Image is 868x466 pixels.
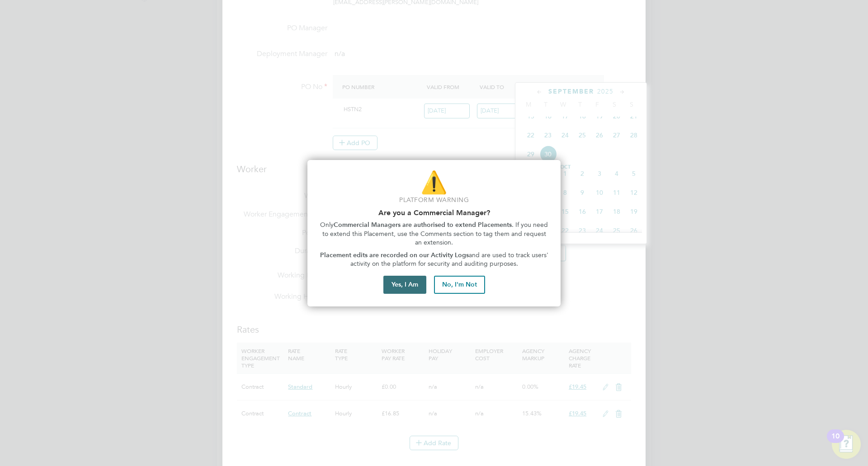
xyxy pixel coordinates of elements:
[350,251,550,268] span: and are used to track users' activity on the platform for security and auditing purposes.
[320,251,469,259] strong: Placement edits are recorded on our Activity Logs
[334,221,512,229] strong: Commercial Managers are authorised to extend Placements
[318,196,550,205] p: Platform Warning
[322,221,550,246] span: . If you need to extend this Placement, use the Comments section to tag them and request an exten...
[383,276,426,294] button: Yes, I Am
[307,160,561,306] div: Are you part of the Commercial Team?
[434,276,485,294] button: No, I'm Not
[318,167,550,198] p: ⚠️
[318,208,550,217] h2: Are you a Commercial Manager?
[320,221,334,229] span: Only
